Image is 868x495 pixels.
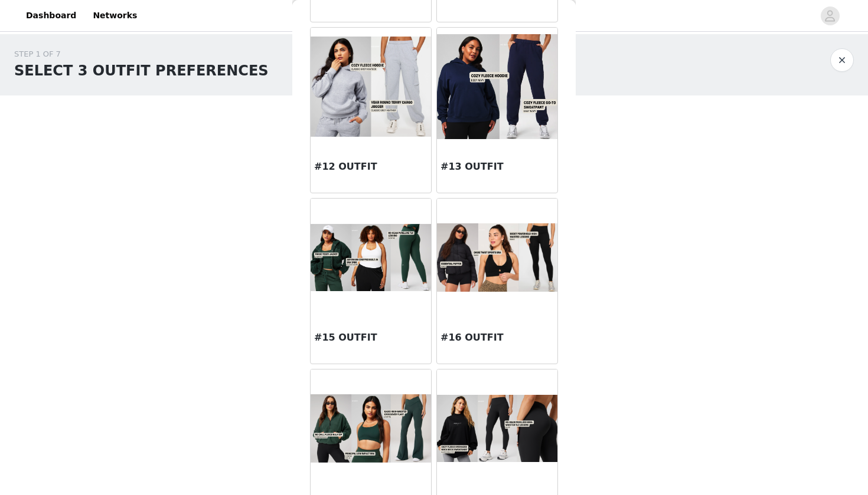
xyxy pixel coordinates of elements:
h3: #15 OUTFIT [314,331,428,345]
h1: SELECT 3 OUTFIT PREFERENCES [14,60,269,81]
h3: #16 OUTFIT [440,331,554,345]
a: Dashboard [19,2,83,29]
h3: #13 OUTFIT [440,160,554,174]
img: #12 OUTFIT [311,37,431,136]
a: Networks [86,2,144,29]
img: #16 OUTFIT [437,223,557,292]
div: avatar [824,6,836,25]
img: #18 OUTFIT [437,395,557,462]
img: #17 OUTFIT [311,394,431,462]
img: #15 OUTFIT [311,224,431,292]
div: STEP 1 OF 7 [14,48,269,60]
h3: #12 OUTFIT [314,160,428,174]
img: #13 OUTFIT [437,34,557,138]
